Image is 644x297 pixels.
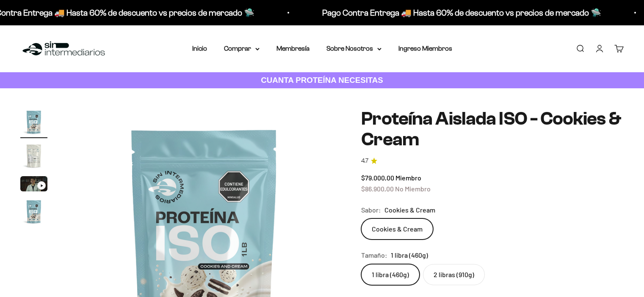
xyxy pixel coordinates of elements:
[20,109,47,136] img: Proteína Aislada ISO - Cookies & Cream
[395,185,431,193] span: No Miembro
[361,156,368,166] span: 4.7
[326,43,381,54] summary: Sobre Nosotros
[391,250,428,261] span: 1 libra (460g)
[361,185,394,193] span: $86.900,00
[20,198,47,228] button: Ir al artículo 4
[361,156,624,166] a: 4.74.7 de 5.0 estrellas
[224,43,260,54] summary: Comprar
[361,109,624,150] h1: Proteína Aislada ISO - Cookies & Cream
[285,6,564,19] p: Pago Contra Entrega 🚚 Hasta 60% de descuento vs precios de mercado 🛸
[20,198,47,225] img: Proteína Aislada ISO - Cookies & Cream
[20,142,47,169] img: Proteína Aislada ISO - Cookies & Cream
[395,174,421,182] span: Miembro
[192,45,207,52] a: Inicio
[361,250,387,261] legend: Tamaño:
[20,109,47,138] button: Ir al artículo 1
[398,45,452,52] a: Ingreso Miembros
[20,142,47,172] button: Ir al artículo 2
[261,76,383,84] strong: CUANTA PROTEÍNA NECESITAS
[361,174,394,182] span: $79.000,00
[384,204,435,215] span: Cookies & Cream
[276,45,310,52] a: Membresía
[361,204,381,215] legend: Sabor:
[20,176,47,194] button: Ir al artículo 3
